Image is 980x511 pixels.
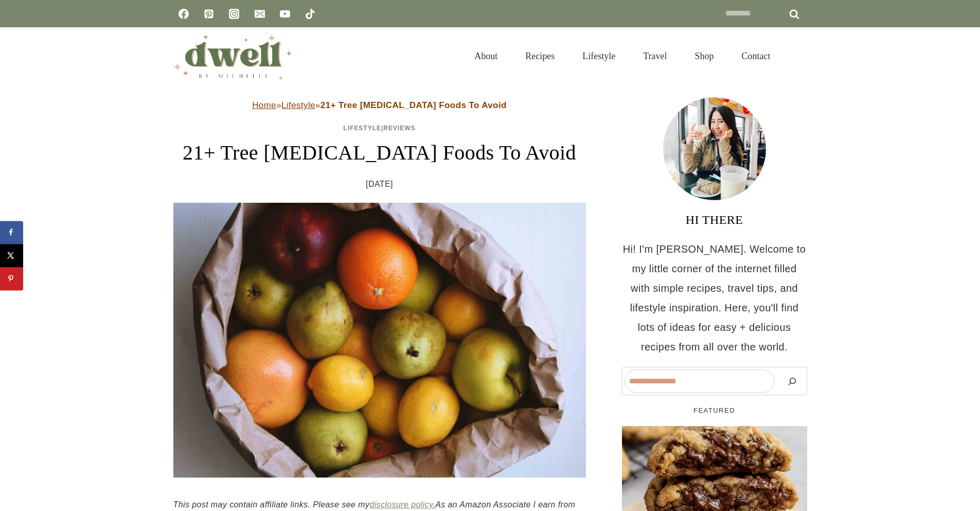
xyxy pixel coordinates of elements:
[343,125,415,132] span: |
[728,38,785,74] a: Contact
[629,38,681,74] a: Travel
[300,4,320,24] a: TikTok
[790,47,807,65] button: View Search Form
[320,100,507,110] strong: 21+ Tree [MEDICAL_DATA] Foods To Avoid
[511,38,568,74] a: Recipes
[780,369,805,393] button: Search
[622,406,807,416] h5: FEATURED
[460,38,511,74] a: About
[173,4,194,24] a: Facebook
[383,125,415,132] a: Reviews
[252,100,276,110] a: Home
[369,500,435,509] a: disclosure policy.
[622,239,807,357] p: Hi! I'm [PERSON_NAME]. Welcome to my little corner of the internet filled with simple recipes, tr...
[622,210,807,229] h3: HI THERE
[199,4,219,24] a: Pinterest
[366,177,393,192] time: [DATE]
[681,38,727,74] a: Shop
[224,4,244,24] a: Instagram
[250,4,270,24] a: Email
[173,137,586,168] h1: 21+ Tree [MEDICAL_DATA] Foods To Avoid
[173,203,586,478] img: a bag of fruits
[173,32,292,80] img: DWELL by michelle
[343,125,381,132] a: Lifestyle
[275,4,295,24] a: YouTube
[460,38,784,74] nav: Primary Navigation
[281,100,315,110] a: Lifestyle
[252,100,507,110] span: » »
[568,38,629,74] a: Lifestyle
